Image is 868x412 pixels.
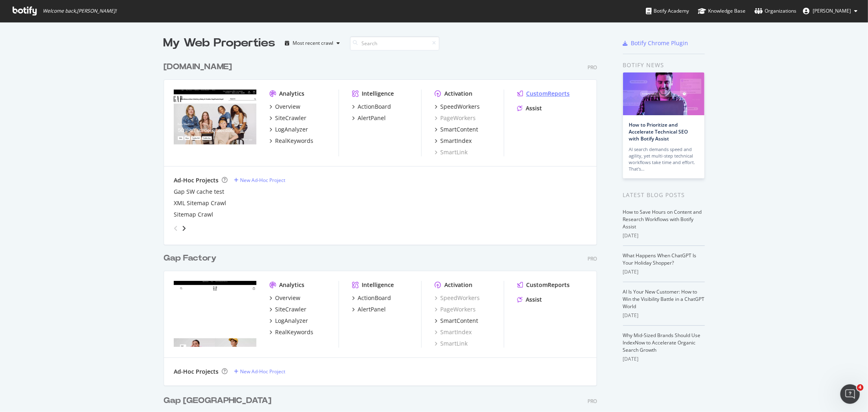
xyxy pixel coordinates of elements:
img: How to Prioritize and Accelerate Technical SEO with Botify Assist [623,72,704,115]
div: Botify news [623,61,705,70]
div: AlertPanel [358,114,386,122]
a: SpeedWorkers [435,294,480,302]
div: New Ad-Hoc Project [240,368,285,375]
div: Analytics [279,281,304,289]
a: XML Sitemap Crawl [174,199,226,207]
a: Assist [517,104,542,112]
a: AlertPanel [352,305,386,313]
div: Latest Blog Posts [623,191,705,199]
a: Sitemap Crawl [174,210,213,219]
div: Gap Factory [164,252,216,264]
div: Pro [588,255,597,262]
div: angle-right [181,224,187,232]
div: Botify Chrome Plugin [631,39,689,47]
a: SiteCrawler [269,114,306,122]
iframe: Intercom live chat [840,384,860,404]
input: Search [350,36,439,50]
a: RealKeywords [269,137,313,145]
a: CustomReports [517,281,570,289]
div: angle-left [171,222,181,235]
button: [PERSON_NAME] [796,4,864,18]
div: LogAnalyzer [275,317,308,325]
a: What Happens When ChatGPT Is Your Holiday Shopper? [623,252,697,266]
div: SiteCrawler [275,305,306,313]
div: New Ad-Hoc Project [240,177,285,184]
div: [DOMAIN_NAME] [164,61,232,73]
a: New Ad-Hoc Project [234,368,285,375]
a: RealKeywords [269,328,313,336]
div: Organizations [754,7,796,15]
div: RealKeywords [275,328,313,336]
div: CustomReports [526,90,570,98]
div: Pro [588,398,597,405]
a: ActionBoard [352,103,391,111]
a: CustomReports [517,90,570,98]
a: PageWorkers [435,305,476,313]
div: SmartContent [440,317,478,325]
div: Most recent crawl [293,41,334,46]
a: AI Is Your New Customer: How to Win the Visibility Battle in a ChatGPT World [623,288,705,310]
div: Pro [588,64,597,71]
div: Activation [444,90,472,98]
a: SpeedWorkers [435,103,480,111]
a: How to Prioritize and Accelerate Technical SEO with Botify Assist [629,121,688,142]
div: Gap [GEOGRAPHIC_DATA] [164,395,271,407]
a: New Ad-Hoc Project [234,177,285,184]
a: Gap SW cache test [174,188,224,196]
div: Intelligence [362,281,394,289]
div: Assist [526,296,542,304]
div: [DATE] [623,268,705,276]
a: AlertPanel [352,114,386,122]
a: Why Mid-Sized Brands Should Use IndexNow to Accelerate Organic Search Growth [623,332,701,353]
div: [DATE] [623,312,705,319]
div: ActionBoard [358,103,391,111]
a: SmartIndex [435,328,472,336]
a: ActionBoard [352,294,391,302]
div: Botify Academy [646,7,689,15]
a: SmartContent [435,317,478,325]
div: SmartIndex [440,137,472,145]
div: AlertPanel [358,305,386,313]
a: SmartLink [435,148,468,156]
a: Assist [517,296,542,304]
a: Gap Factory [164,252,220,264]
a: SmartIndex [435,137,472,145]
div: Activation [444,281,472,289]
div: Assist [526,104,542,112]
div: SiteCrawler [275,114,306,122]
span: Natalie Bargas [813,7,851,14]
div: [DATE] [623,355,705,363]
a: Overview [269,294,300,302]
button: Most recent crawl [282,37,343,50]
div: SmartContent [440,125,478,134]
div: Overview [275,294,300,302]
a: LogAnalyzer [269,317,308,325]
div: [DATE] [623,232,705,239]
img: Gapfactory.com [174,281,256,347]
div: AI search demands speed and agility, yet multi-step technical workflows take time and effort. Tha... [629,146,698,172]
div: Analytics [279,90,304,98]
a: SmartLink [435,340,468,348]
div: My Web Properties [164,35,275,51]
a: SiteCrawler [269,305,306,313]
div: CustomReports [526,281,570,289]
a: PageWorkers [435,114,476,122]
span: Welcome back, [PERSON_NAME] ! [43,8,116,14]
div: Ad-Hoc Projects [174,176,219,184]
a: Overview [269,103,300,111]
span: 4 [857,384,864,391]
div: LogAnalyzer [275,125,308,134]
div: Intelligence [362,90,394,98]
a: Gap [GEOGRAPHIC_DATA] [164,395,275,407]
div: ActionBoard [358,294,391,302]
a: How to Save Hours on Content and Research Workflows with Botify Assist [623,208,702,230]
div: Ad-Hoc Projects [174,368,219,376]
